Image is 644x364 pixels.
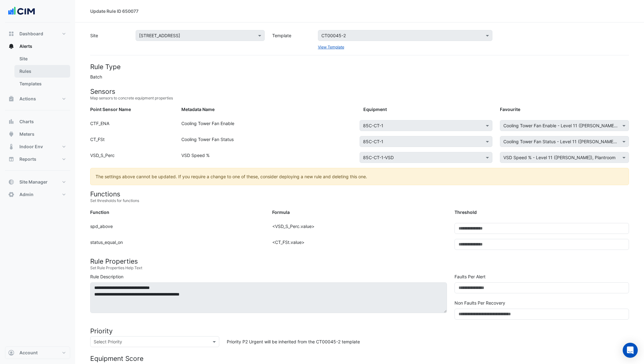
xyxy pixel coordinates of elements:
[8,156,14,162] app-icon: Reports
[5,176,70,188] button: Site Manager
[500,107,520,112] strong: Favourite
[268,30,314,50] label: Template
[5,40,70,53] button: Alerts
[454,210,477,215] strong: Threshold
[19,43,32,49] span: Alerts
[360,136,492,147] app-equipment-select: Select Equipment
[181,107,215,112] strong: Metadata Name
[90,273,123,280] label: Rule Description
[14,53,70,65] a: Site
[318,45,344,49] a: View Template
[90,8,138,14] div: Update Rule ID 650077
[19,191,34,198] span: Admin
[178,120,360,134] div: Cooling Tower Fan Enable
[90,210,109,215] strong: Function
[8,5,36,18] img: Company Logo
[19,96,36,102] span: Actions
[272,210,290,215] strong: Formula
[268,223,450,239] div: <VSD_S_Perc.value>
[86,152,178,165] div: VSD_S_Perc
[90,257,629,265] h4: Rule Properties
[500,152,629,163] app-favourites-select: Select Favourite
[90,198,629,204] small: Set thresholds for functions
[86,136,178,149] div: CT_FSt
[8,131,14,137] app-icon: Meters
[19,119,34,125] span: Charts
[8,179,14,185] app-icon: Site Manager
[14,78,70,90] a: Templates
[5,188,70,201] button: Admin
[90,168,629,185] ngb-alert: The settings above cannot be updated. If you require a change to one of these, consider deploying...
[454,300,505,306] label: Non Faults Per Recovery
[86,120,178,134] div: CTF_ENA
[500,120,629,131] app-favourites-select: Select Favourite
[454,273,486,280] label: Faults Per Alert
[223,336,633,347] div: Priority P2 Urgent will be inherited from the CT00045-2 template
[8,43,14,49] app-icon: Alerts
[178,152,360,165] div: VSD Speed %
[14,65,70,78] a: Rules
[90,355,629,362] h4: Equipment Score
[90,107,131,112] strong: Point Sensor Name
[268,239,450,255] div: <CT_FSt.value>
[19,31,43,37] span: Dashboard
[363,107,387,112] strong: Equipment
[5,140,70,153] button: Indoor Env
[90,88,629,95] h4: Sensors
[8,191,14,198] app-icon: Admin
[86,223,268,239] div: spd_above
[5,346,70,359] button: Account
[8,96,14,102] app-icon: Actions
[86,239,268,255] div: status_equal_on
[5,93,70,105] button: Actions
[90,63,629,71] h4: Rule Type
[5,128,70,140] button: Meters
[90,95,629,101] small: Map sensors to concrete equipment properties
[19,131,34,137] span: Meters
[8,144,14,150] app-icon: Indoor Env
[8,119,14,125] app-icon: Charts
[19,144,43,150] span: Indoor Env
[5,53,70,93] div: Alerts
[178,136,360,149] div: Cooling Tower Fan Status
[86,30,132,50] label: Site
[500,136,629,147] app-favourites-select: Select Favourite
[5,28,70,40] button: Dashboard
[90,327,629,335] h4: Priority
[360,120,492,131] app-equipment-select: Select Equipment
[5,153,70,165] button: Reports
[623,343,638,358] div: Open Intercom Messenger
[8,31,14,37] app-icon: Dashboard
[19,179,48,185] span: Site Manager
[5,115,70,128] button: Charts
[90,265,629,271] small: Set Rule Properties Help Text
[19,156,36,162] span: Reports
[90,190,629,198] h4: Functions
[360,152,492,163] app-equipment-select: Select Equipment
[19,350,38,356] span: Account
